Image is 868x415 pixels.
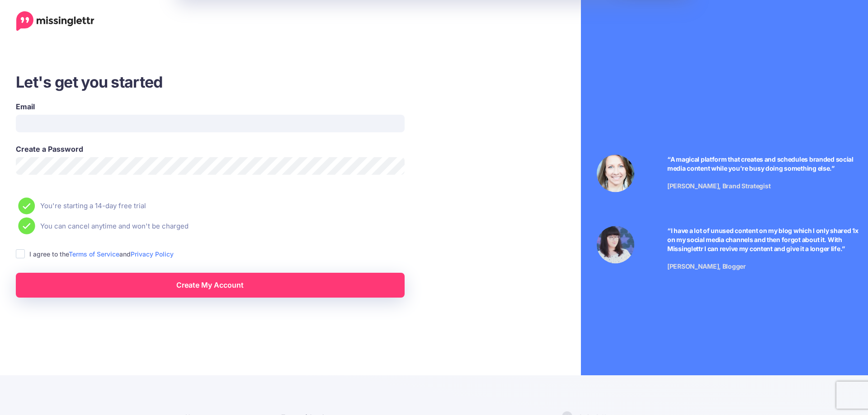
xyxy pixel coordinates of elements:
li: You're starting a 14-day free trial [16,197,485,214]
a: Privacy Policy [131,250,174,258]
p: “A magical platform that creates and schedules branded social media content while you're busy doi... [667,154,865,173]
span: [PERSON_NAME], Brand Strategist [667,182,770,189]
a: Terms of Service [69,250,119,258]
label: Email [16,101,405,112]
li: You can cancel anytime and won't be charged [16,217,485,234]
span: [PERSON_NAME], Blogger [667,262,746,270]
img: Testimonial by Jeniffer Kosche [597,226,634,263]
p: “I have a lot of unused content on my blog which I only shared 1x on my social media channels and... [667,226,865,253]
img: Testimonial by Laura Stanik [597,154,634,192]
label: Create a Password [16,144,405,154]
a: Create My Account [16,273,405,298]
h3: Let's get you started [16,72,485,92]
label: I agree to the and [29,249,174,259]
a: Home [16,11,94,31]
